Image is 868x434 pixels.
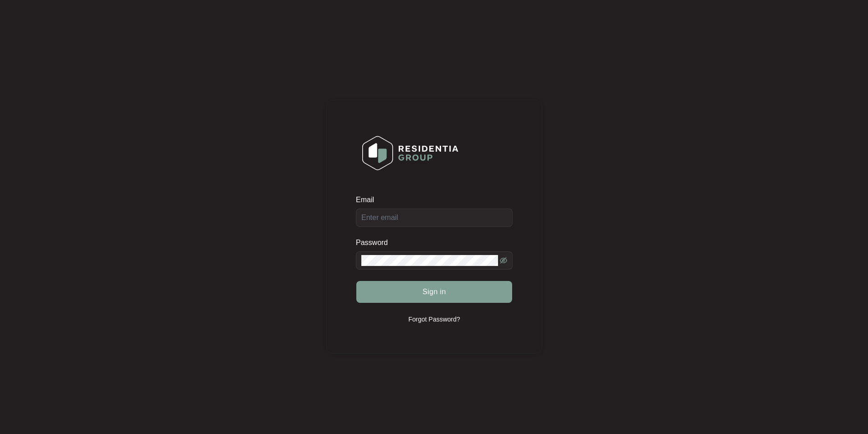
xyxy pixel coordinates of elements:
[422,286,446,297] span: Sign in
[408,315,460,324] p: Forgot Password?
[356,238,395,247] label: Password
[356,209,513,227] input: Email
[356,195,380,204] label: Email
[356,281,512,303] button: Sign in
[500,257,507,264] span: eye-invisible
[361,255,498,266] input: Password
[356,130,464,176] img: Login Logo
